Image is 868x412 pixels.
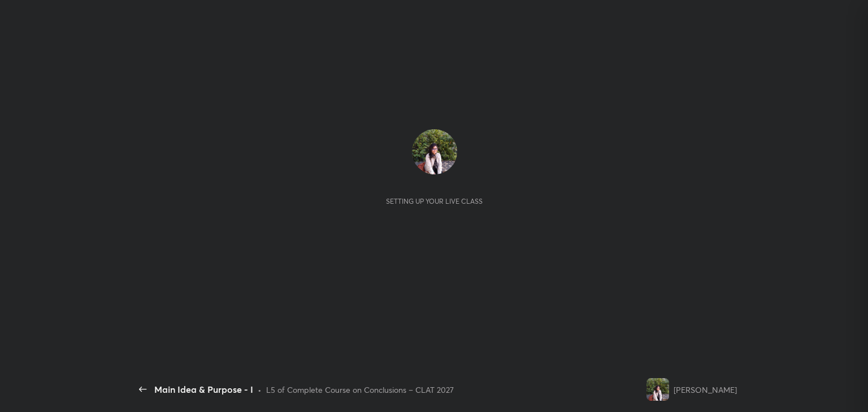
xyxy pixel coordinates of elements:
div: • [258,384,262,396]
div: L5 of Complete Course on Conclusions – CLAT 2027 [266,384,454,396]
div: Main Idea & Purpose - I [154,383,253,396]
img: d32a3653a59a4f6dbabcf5fd46e7bda8.jpg [646,378,669,401]
img: d32a3653a59a4f6dbabcf5fd46e7bda8.jpg [412,129,457,174]
div: [PERSON_NAME] [674,384,737,396]
div: Setting up your live class [386,197,483,205]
